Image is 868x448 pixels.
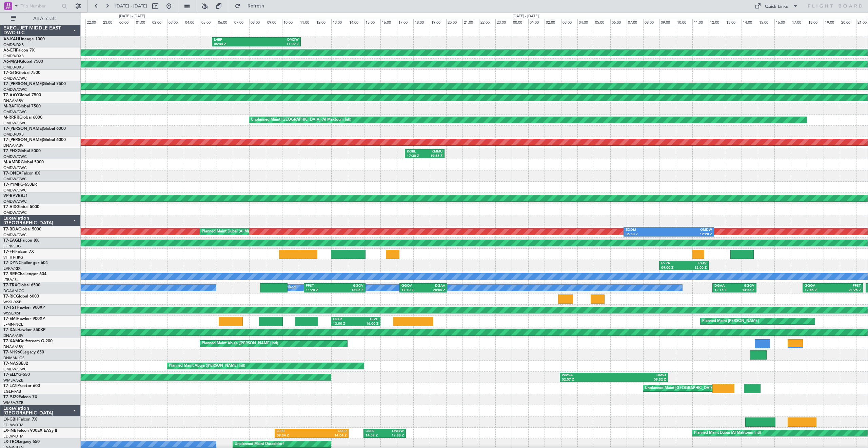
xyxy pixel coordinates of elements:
a: T7-LZZIPraetor 600 [3,384,40,388]
div: 03:00 [561,19,577,25]
a: T7-XALHawker 850XP [3,328,45,332]
a: OMDB/DXB [3,42,24,47]
span: T7-ELLY [3,373,18,377]
div: LGAV [684,261,707,266]
a: T7-NASBBJ2 [3,362,28,366]
div: 03:00 [167,19,183,25]
button: Refresh [232,1,272,12]
a: T7-AIXGlobal 5000 [3,205,39,209]
div: KMMU [425,149,443,154]
div: 04:00 [184,19,200,25]
span: M-AMBR [3,160,21,164]
div: 17:33 Z [385,433,404,438]
div: 14:59 Z [366,433,384,438]
a: T7-EAGLFalcon 8X [3,239,39,243]
div: 18:00 [413,19,430,25]
div: 10:00 [676,19,692,25]
a: WMSA/SZB [3,400,23,405]
div: DGAA [423,284,446,288]
a: OMDW/DWC [3,121,27,126]
a: T7-RICGlobal 6000 [3,294,39,299]
a: OMDW/DWC [3,199,27,204]
a: LFPB/LBG [3,244,21,249]
div: 11:09 Z [256,42,299,47]
div: OMSJ [614,373,666,378]
a: M-RAFIGlobal 7500 [3,104,41,108]
div: 15:05 Z [335,288,363,293]
input: Trip Number [21,1,60,11]
div: 14:55 Z [734,288,754,293]
div: 08:00 [249,19,265,25]
span: T7-AIX [3,205,16,209]
a: EGLF/FAB [3,389,21,394]
div: Unplanned Maint [GEOGRAPHIC_DATA] (Al Maktoum Intl) [251,115,351,125]
div: DGAA [714,284,734,288]
a: T7-[PERSON_NAME]Global 7500 [3,82,66,86]
div: 09:32 Z [614,378,666,382]
a: LX-GBHFalcon 7X [3,418,37,422]
a: A6-MAHGlobal 7500 [3,60,43,64]
a: OMDW/DWC [3,87,27,92]
div: LFPB [277,429,312,434]
div: 14:00 [348,19,364,25]
div: [DATE] - [DATE] [513,14,539,19]
span: T7-EAGL [3,239,20,243]
a: WMSA/SZB [3,378,23,383]
div: Planned Maint Dubai (Al Maktoum Intl) [202,227,269,237]
div: 02:57 Z [562,378,614,382]
div: 22:00 [85,19,102,25]
div: 14:04 Z [312,433,347,438]
div: 16:00 Z [356,322,378,326]
div: ORER [312,429,347,434]
span: T7-TST [3,306,17,310]
a: DNAA/ABV [3,98,23,103]
a: T7-XAMGulfstream G-200 [3,339,53,343]
span: T7-LZZI [3,384,17,388]
div: OMDW [669,228,712,232]
a: T7-ONEXFalcon 8X [3,171,40,176]
div: GGOV [805,284,833,288]
a: OMDB/DXB [3,65,24,70]
div: 16:00 [380,19,397,25]
div: 15:00 [364,19,380,25]
div: 12:00 [709,19,725,25]
span: T7-AAY [3,93,18,97]
span: All Aircraft [18,16,72,21]
span: T7-GTS [3,71,17,75]
div: 13:00 [725,19,741,25]
div: OMDW [256,38,299,42]
span: LX-INB [3,429,17,433]
a: OMDW/DWC [3,165,27,170]
span: T7-[PERSON_NAME] [3,138,43,142]
div: GGOV [335,284,363,288]
div: 19:00 [824,19,840,25]
div: 08:00 [643,19,659,25]
a: A6-KAHLineage 1000 [3,37,45,41]
div: 23:00 [495,19,512,25]
span: T7-FHX [3,149,18,153]
div: FPST [306,284,335,288]
span: A6-MAH [3,60,20,64]
a: OMDW/DWC [3,232,27,238]
div: 23:00 [102,19,118,25]
span: T7-XAL [3,328,17,332]
div: Planned Maint Dubai (Al Maktoum Intl) [694,428,761,438]
div: GGOV [734,284,754,288]
span: [DATE] - [DATE] [115,3,147,9]
div: 11:20 Z [306,288,335,293]
a: WSSL/XSP [3,311,21,316]
a: OMDW/DWC [3,367,27,372]
span: T7-P1MP [3,183,20,187]
span: T7-NAS [3,362,18,366]
div: 17:00 [791,19,807,25]
a: M-RRRRGlobal 6000 [3,116,42,120]
span: M-RAFI [3,104,18,108]
div: 07:00 [627,19,643,25]
div: GGOV [401,284,423,288]
div: 09:00 [659,19,676,25]
a: LX-TROLegacy 650 [3,440,40,444]
div: Quick Links [765,3,788,10]
div: 13:00 Z [333,322,356,326]
div: 01:00 [135,19,151,25]
span: T7-[PERSON_NAME] [3,82,43,86]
